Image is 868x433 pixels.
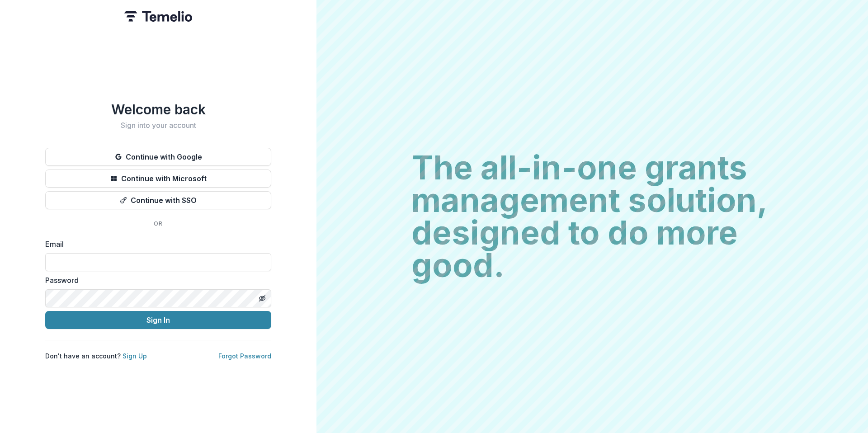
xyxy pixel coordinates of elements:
img: Temelio [124,11,192,22]
h1: Welcome back [45,101,271,118]
button: Continue with Microsoft [45,169,271,188]
button: Toggle password visibility [255,291,269,306]
h2: Sign into your account [45,121,271,130]
a: Forgot Password [218,352,271,360]
label: Email [45,239,266,249]
button: Continue with SSO [45,191,271,209]
button: Sign In [45,311,271,329]
label: Password [45,275,266,286]
p: Don't have an account? [45,351,147,361]
button: Continue with Google [45,148,271,166]
a: Sign Up [123,352,147,360]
